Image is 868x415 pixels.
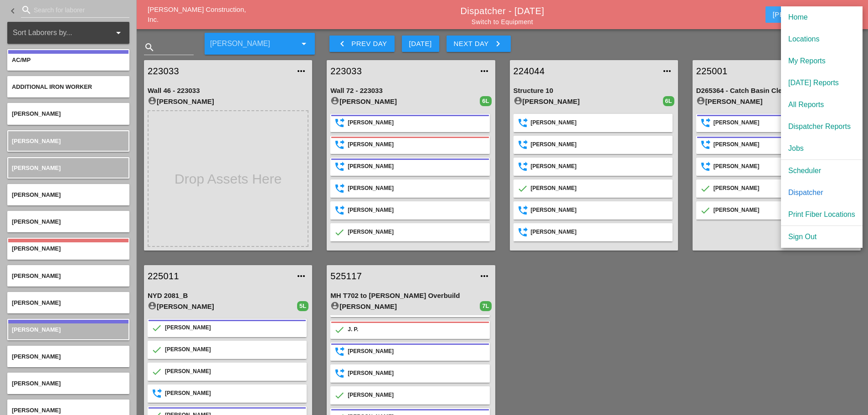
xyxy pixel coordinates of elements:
[148,64,290,78] a: 223033
[781,94,863,116] a: All Reports
[514,86,674,96] div: Structure 10
[788,56,855,67] div: My Reports
[348,162,485,171] div: [PERSON_NAME]
[714,162,851,171] div: [PERSON_NAME]
[788,187,855,198] div: Dispatcher
[402,36,439,52] button: [DATE]
[479,66,490,77] i: more_horiz
[330,301,339,310] i: account_circle
[348,391,485,400] div: [PERSON_NAME]
[480,301,491,311] div: 7L
[12,83,92,90] span: Additional Iron Worker
[701,140,710,149] i: SendSuccess
[765,6,853,23] button: [PERSON_NAME]
[781,50,863,72] a: My Reports
[348,347,485,356] div: [PERSON_NAME]
[165,389,302,398] div: [PERSON_NAME]
[714,206,851,215] div: [PERSON_NAME]
[788,12,855,23] div: Home
[781,116,863,138] a: Dispatcher Reports
[12,164,61,171] span: [PERSON_NAME]
[531,118,668,128] div: [PERSON_NAME]
[348,118,485,128] div: [PERSON_NAME]
[788,121,855,132] div: Dispatcher Reports
[12,110,61,117] span: [PERSON_NAME]
[152,389,161,398] i: SendSuccess
[335,184,344,193] i: SendSuccess
[781,138,863,159] a: Jobs
[531,206,668,215] div: [PERSON_NAME]
[335,347,344,356] i: SendSuccess
[165,345,302,354] div: [PERSON_NAME]
[788,77,855,88] div: [DATE] Reports
[348,184,485,193] div: [PERSON_NAME]
[348,140,485,149] div: [PERSON_NAME]
[335,325,344,334] i: Confirmed
[518,140,527,149] i: SendSuccess
[518,206,527,215] i: SendSuccess
[12,218,61,225] span: [PERSON_NAME]
[298,38,309,49] i: arrow_drop_down
[12,191,61,198] span: [PERSON_NAME]
[781,160,863,182] a: Scheduler
[461,6,544,16] a: Dispatcher - [DATE]
[454,38,503,49] div: Next Day
[165,323,302,333] div: [PERSON_NAME]
[335,369,344,378] i: SendSuccess
[148,5,246,24] a: [PERSON_NAME] Construction, Inc.
[514,96,663,107] div: [PERSON_NAME]
[329,36,394,52] button: Prev Day
[335,391,344,400] i: Confirmed
[337,38,387,49] div: Prev Day
[518,228,527,237] i: SendSuccess
[696,96,846,107] div: [PERSON_NAME]
[472,18,533,26] a: Switch to Equipment
[773,9,846,20] div: [PERSON_NAME]
[330,96,480,107] div: [PERSON_NAME]
[148,301,157,310] i: account_circle
[348,369,485,378] div: [PERSON_NAME]
[696,64,839,78] a: 225001
[296,271,307,282] i: more_horiz
[714,118,851,128] div: [PERSON_NAME]
[12,326,61,333] span: [PERSON_NAME]
[148,301,297,312] div: [PERSON_NAME]
[781,72,863,94] a: [DATE] Reports
[148,291,308,301] div: NYD 2081_B
[518,118,527,128] i: SendSuccess
[663,96,674,106] div: 6L
[701,118,710,128] i: SendSuccess
[493,38,503,49] i: keyboard_arrow_right
[514,64,656,78] a: 224044
[296,66,307,77] i: more_horiz
[335,162,344,171] i: SendSuccess
[447,36,511,52] button: Next Day
[12,299,61,306] span: [PERSON_NAME]
[788,143,855,154] div: Jobs
[330,291,491,301] div: MH T702 to [PERSON_NAME] Overbuild
[348,325,485,334] div: J. P.
[518,184,527,193] i: Confirmed
[34,3,117,17] input: Search for laborer
[148,86,308,96] div: Wall 46 - 223033
[12,138,61,144] span: [PERSON_NAME]
[165,367,302,376] div: [PERSON_NAME]
[696,96,705,105] i: account_circle
[152,345,161,354] i: Confirmed
[788,99,855,110] div: All Reports
[12,407,61,414] span: [PERSON_NAME]
[330,96,339,105] i: account_circle
[348,228,485,237] div: [PERSON_NAME]
[788,209,855,220] div: Print Fiber Locations
[12,245,61,252] span: [PERSON_NAME]
[696,86,857,96] div: D265364 - Catch Basin Cleaning
[335,228,344,237] i: Confirmed
[788,34,855,45] div: Locations
[701,184,710,193] i: Confirmed
[152,323,161,333] i: Confirmed
[701,162,710,171] i: SendSuccess
[531,140,668,149] div: [PERSON_NAME]
[409,39,432,49] div: [DATE]
[531,228,668,237] div: [PERSON_NAME]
